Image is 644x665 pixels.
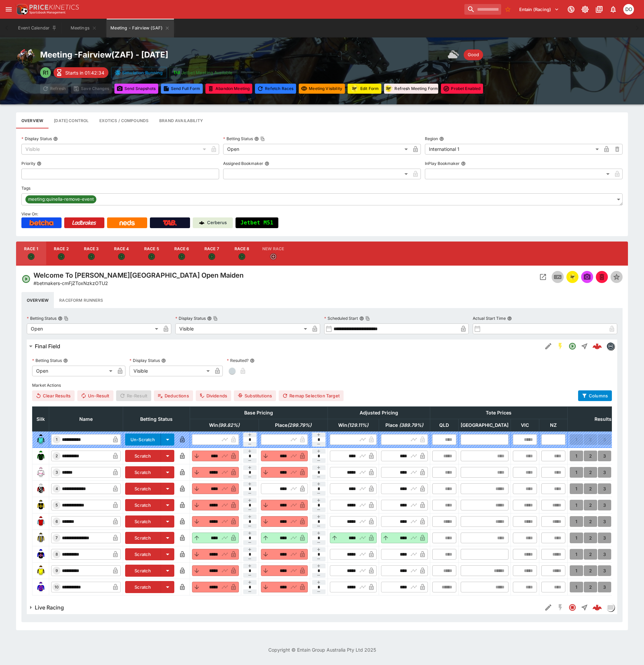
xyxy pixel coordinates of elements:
div: racingform [568,273,576,281]
button: Copy To Clipboard [365,316,370,321]
div: a3e66945-65c4-4043-9567-c0d87b0ecdd7 [592,603,602,612]
em: ( 389.79 %) [399,422,423,428]
img: runner 1 [35,434,46,445]
button: 1 [570,500,583,510]
button: Connected to PK [565,3,577,15]
p: InPlay Bookmaker [425,161,460,166]
img: runner 8 [35,549,46,560]
button: Meetings [62,19,105,37]
span: 8 [54,552,59,557]
button: Scratch [125,483,161,495]
img: runner 4 [35,483,46,494]
button: Race 1 [16,242,46,266]
button: Display Status [53,136,58,141]
button: Copy To Clipboard [260,136,265,141]
div: 28e8ef95-2619-4ab5-8b4e-6d429fd38e6b [592,342,602,351]
button: Edit Detail [542,601,554,613]
button: Remap Selection Target [279,390,344,401]
button: 3 [598,500,611,510]
button: Set Featured Event [611,271,623,283]
img: runner 5 [35,500,46,510]
button: View and edit meeting dividends and compounds. [94,112,154,128]
h4: Welcome To [PERSON_NAME][GEOGRAPHIC_DATA] Open Maiden [33,271,244,280]
span: 5 [54,503,59,507]
p: Display Status [21,136,52,141]
img: liveracing [607,604,614,611]
button: Priority [37,161,41,166]
div: Track Condition: Good [464,50,483,60]
button: Overview [21,292,54,308]
th: Win [190,419,259,432]
a: a3e66945-65c4-4043-9567-c0d87b0ecdd7 [590,601,604,614]
div: Weather: OCAST [448,48,461,62]
button: Configure each race specific details at once [49,112,94,128]
button: 4 [612,500,625,510]
span: Send Snapshot [581,271,593,283]
button: 4 [612,516,625,527]
th: Place [379,419,430,432]
button: 1 [570,483,583,494]
button: Substitutions [234,390,276,401]
th: QLD [430,419,458,432]
p: Display Status [175,315,206,321]
button: Jetbet M51 [236,217,278,228]
button: 4 [612,467,625,478]
th: [GEOGRAPHIC_DATA] [458,419,511,432]
th: Adjusted Pricing [328,407,430,419]
button: racingform [566,271,578,283]
button: 2 [584,516,597,527]
img: runner 9 [35,565,46,576]
img: Ladbrokes [72,220,96,225]
img: Sportsbook Management [29,11,66,14]
button: 2 [584,582,597,592]
button: 1 [570,516,583,527]
button: Open Event [537,271,549,283]
button: 4 [612,483,625,494]
th: Silk [32,407,49,432]
button: 3 [598,467,611,478]
button: Race 6 [167,242,197,266]
p: Starts in 01:42:34 [65,69,104,76]
button: Clear Results [32,390,75,401]
button: Toggle ProBet for every event in this meeting [441,84,483,94]
p: Actual Start Time [473,315,506,321]
button: Scratch [125,532,161,544]
button: Scratch [125,548,161,560]
p: Betting Status [27,315,57,321]
button: Event Calendar [14,19,61,37]
button: 1 [570,533,583,543]
button: Live Racing [27,601,542,614]
em: ( 99.82 %) [218,422,240,428]
img: runner 3 [35,467,46,478]
label: Market Actions [32,380,612,390]
button: Documentation [593,3,605,15]
h2: Meeting - Fairview ( ZAF ) - [DATE] [40,50,168,60]
button: Mark all events in meeting as closed and abandoned. [205,84,252,94]
button: Betting StatusCopy To Clipboard [254,136,259,141]
span: 7 [54,536,59,540]
span: 2 [54,454,59,458]
button: Scratch [125,450,161,462]
div: liveracing [607,603,615,611]
button: 2 [584,549,597,560]
button: Display Status [161,358,166,363]
button: Race 2 [46,242,76,266]
button: Daniel Olerenshaw [621,2,636,17]
img: runner 2 [35,451,46,461]
button: Scratch [125,515,161,528]
p: Copy To Clipboard [33,280,108,287]
button: 2 [584,533,597,543]
th: VIC [511,419,539,432]
button: Simulation Running [111,67,167,78]
button: Scratch [125,581,161,593]
button: Columns [578,390,612,401]
img: Betcha [29,220,54,225]
h6: Final Field [35,343,60,350]
button: 4 [612,549,625,560]
div: betmakers [607,342,615,350]
img: Cerberus [199,220,204,225]
th: Results [567,407,639,432]
button: Race 8 [227,242,257,266]
button: Notifications [607,3,619,15]
div: Visible [21,144,208,155]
